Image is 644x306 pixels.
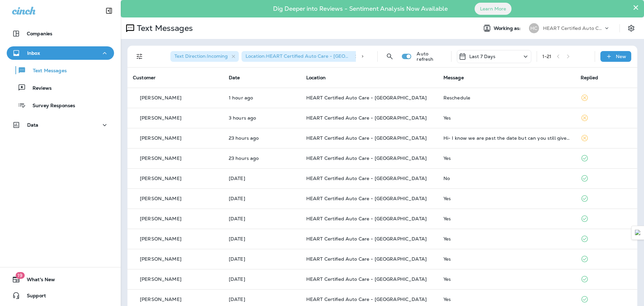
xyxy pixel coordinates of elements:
[443,135,570,141] div: Hi- I know we are past the date but can you still give us the same rate?
[133,75,156,81] span: Customer
[494,26,522,31] span: Working as:
[443,75,464,81] span: Message
[306,95,427,101] span: HEART Certified Auto Care - [GEOGRAPHIC_DATA]
[443,256,570,262] div: Yes
[443,156,570,161] div: Yes
[306,155,427,161] span: HEART Certified Auto Care - [GEOGRAPHIC_DATA]
[306,296,427,302] span: HEART Certified Auto Care - [GEOGRAPHIC_DATA]
[229,115,296,121] p: Oct 1, 2025 08:57 AM
[633,2,639,13] button: Close
[254,8,467,10] p: Dig Deeper into Reviews - Sentiment Analysis Now Available
[469,54,496,59] p: Last 7 Days
[7,63,114,77] button: Text Messages
[7,289,114,302] button: Support
[443,196,570,201] div: Yes
[26,103,75,109] p: Survey Responses
[26,68,67,74] p: Text Messages
[625,22,637,34] button: Settings
[475,3,512,15] button: Learn More
[140,297,181,302] p: [PERSON_NAME]
[306,256,427,262] span: HEART Certified Auto Care - [GEOGRAPHIC_DATA]
[443,95,570,100] div: Reschedule
[133,50,146,63] button: Filters
[229,236,296,242] p: Sep 30, 2025 09:51 AM
[443,216,570,221] div: Yes
[7,118,114,132] button: Data
[229,135,296,141] p: Sep 30, 2025 01:15 PM
[140,276,181,282] p: [PERSON_NAME]
[443,236,570,242] div: Yes
[140,135,181,141] p: [PERSON_NAME]
[229,95,296,100] p: Oct 1, 2025 10:59 AM
[140,196,181,201] p: [PERSON_NAME]
[7,81,114,95] button: Reviews
[140,95,181,100] p: [PERSON_NAME]
[15,272,24,279] span: 19
[443,276,570,282] div: Yes
[140,216,181,221] p: [PERSON_NAME]
[229,216,296,221] p: Sep 30, 2025 10:05 AM
[229,196,296,201] p: Sep 30, 2025 10:27 AM
[27,31,52,36] p: Companies
[443,115,570,121] div: Yes
[20,277,55,285] span: What's New
[140,115,181,121] p: [PERSON_NAME]
[26,85,52,92] p: Reviews
[229,276,296,282] p: Sep 30, 2025 09:33 AM
[174,53,228,59] span: Text Direction : Incoming
[443,297,570,302] div: Yes
[27,50,40,56] p: Inbox
[7,273,114,286] button: 19What's New
[306,115,427,121] span: HEART Certified Auto Care - [GEOGRAPHIC_DATA]
[306,135,427,141] span: HEART Certified Auto Care - [GEOGRAPHIC_DATA]
[229,75,240,81] span: Date
[134,23,193,33] p: Text Messages
[443,176,570,181] div: No
[140,236,181,242] p: [PERSON_NAME]
[616,54,626,59] p: New
[417,51,445,62] p: Auto refresh
[306,195,427,202] span: HEART Certified Auto Care - [GEOGRAPHIC_DATA]
[542,54,552,59] div: 1 - 21
[7,46,114,60] button: Inbox
[241,51,362,62] div: Location:HEART Certified Auto Care - [GEOGRAPHIC_DATA]
[635,230,641,236] img: Detect Auto
[229,176,296,181] p: Sep 30, 2025 10:45 AM
[246,53,385,59] span: Location : HEART Certified Auto Care - [GEOGRAPHIC_DATA]
[229,256,296,262] p: Sep 30, 2025 09:36 AM
[306,276,427,282] span: HEART Certified Auto Care - [GEOGRAPHIC_DATA]
[529,23,539,33] div: HC
[140,156,181,161] p: [PERSON_NAME]
[306,75,326,81] span: Location
[20,293,46,301] span: Support
[100,4,118,17] button: Collapse Sidebar
[7,27,114,40] button: Companies
[543,26,603,31] p: HEART Certified Auto Care
[7,98,114,112] button: Survey Responses
[306,216,427,222] span: HEART Certified Auto Care - [GEOGRAPHIC_DATA]
[306,175,427,181] span: HEART Certified Auto Care - [GEOGRAPHIC_DATA]
[383,50,396,63] button: Search Messages
[229,297,296,302] p: Sep 30, 2025 09:29 AM
[140,256,181,262] p: [PERSON_NAME]
[170,51,239,62] div: Text Direction:Incoming
[27,122,39,128] p: Data
[581,75,598,81] span: Replied
[306,236,427,242] span: HEART Certified Auto Care - [GEOGRAPHIC_DATA]
[140,176,181,181] p: [PERSON_NAME]
[229,156,296,161] p: Sep 30, 2025 12:32 PM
